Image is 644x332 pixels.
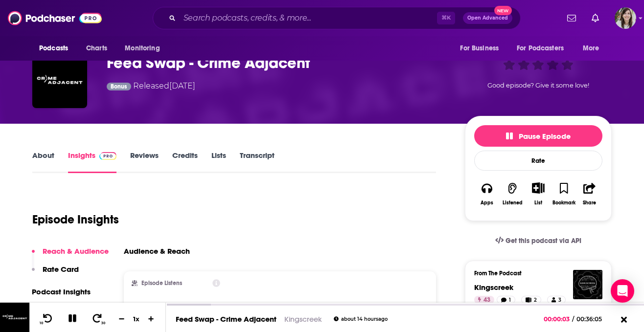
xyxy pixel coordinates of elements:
div: Show More ButtonList [526,176,551,212]
div: Share [583,200,596,206]
span: Open Advanced [467,16,508,21]
button: Show More Button [528,182,548,193]
div: about 14 hours ago [334,316,388,322]
span: 43 [483,295,490,305]
input: Search podcasts, credits, & more... [180,10,437,26]
span: ⌘ K [437,12,455,24]
button: Share [577,176,602,212]
button: 10 [38,313,56,325]
span: Podcasts [39,42,68,55]
button: Bookmark [551,176,576,212]
h3: Feed Swap - Crime Adjacent [107,53,449,72]
span: Pause Episode [506,132,571,141]
span: More [583,42,599,55]
span: 00:36:05 [574,315,612,323]
button: open menu [576,39,612,58]
img: Feed Swap - Crime Adjacent [32,53,87,108]
div: Rate [474,151,602,171]
a: Reviews [130,151,159,173]
button: Show profile menu [615,7,636,29]
span: Monitoring [125,42,160,55]
button: Apps [474,176,500,212]
span: 2 [534,295,537,305]
div: List [534,199,542,206]
button: open menu [32,39,81,58]
div: Bookmark [552,200,575,206]
a: 1 [497,296,515,304]
a: Credits [172,151,198,173]
a: Transcript [240,151,275,173]
span: New [494,6,512,15]
a: 2 [521,296,541,304]
h1: Episode Insights [32,212,119,227]
span: / [572,315,574,323]
span: Charts [86,42,107,55]
button: Rate Card [32,265,79,283]
h3: Under 405 [149,302,203,317]
a: 43 [474,296,494,304]
span: 30 [101,321,105,325]
button: Listened [500,176,525,212]
img: Podchaser Pro [99,152,116,160]
div: Released [DATE] [107,80,195,93]
a: InsightsPodchaser Pro [68,151,116,173]
img: Podchaser - Follow, Share and Rate Podcasts [8,9,102,27]
button: open menu [118,39,172,58]
span: 3 [558,295,561,305]
h2: Episode Listens [141,280,182,287]
a: Show notifications dropdown [588,10,603,26]
div: Search podcasts, credits, & more... [153,7,521,29]
div: Apps [481,200,493,206]
span: For Business [460,42,499,55]
img: User Profile [615,7,636,29]
div: Listened [503,200,523,206]
a: Charts [80,39,113,58]
h3: From The Podcast [474,270,595,277]
button: 30 [89,313,107,325]
img: Kingscreek [573,270,602,299]
span: Get this podcast via API [506,237,581,245]
span: For Podcasters [517,42,564,55]
span: 00:00:03 [544,315,572,323]
a: Feed Swap - Crime Adjacent [176,314,276,324]
a: Kingscreek [474,283,513,292]
span: 1 [509,295,511,305]
p: Reach & Audience [43,246,109,256]
span: 10 [40,321,43,325]
p: Rate Card [43,265,79,274]
div: Open Intercom Messenger [611,279,634,303]
p: Podcast Insights [32,287,109,296]
a: 3 [547,296,566,304]
a: Get this podcast via API [487,229,589,253]
button: Reach & Audience [32,246,109,265]
h3: Audience & Reach [124,246,190,256]
a: Show notifications dropdown [563,10,580,26]
a: Lists [211,151,226,173]
a: Kingscreek [284,314,322,324]
span: Logged in as devinandrade [615,7,636,29]
button: open menu [453,39,511,58]
a: About [32,151,54,173]
button: Open AdvancedNew [463,12,512,24]
div: 1 x [128,315,145,323]
span: Bonus [111,84,127,89]
span: Good episode? Give it some love! [487,82,589,89]
button: open menu [510,39,578,58]
button: Pause Episode [474,125,602,147]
